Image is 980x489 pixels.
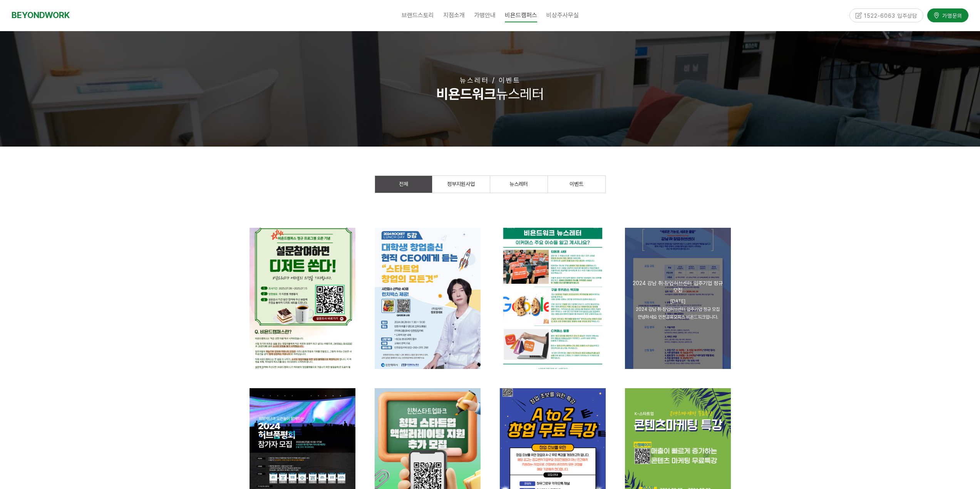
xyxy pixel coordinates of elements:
span: 뉴스레터 [509,181,528,187]
a: 정부지원사업 [432,176,490,193]
a: 뉴스레터 [490,176,548,193]
span: 정부지원사업 [447,181,475,187]
a: 비욘드캠퍼스 [500,6,542,25]
span: 가맹문의 [940,12,962,19]
a: 브랜드스토리 [397,6,439,25]
a: 가맹안내 [469,6,500,25]
span: [DATE] 2024 강남 취·창업허브센터 입주기업 정규 모집 안녕하세요 인천공유오피스 비욘드워크입니다. [636,299,720,320]
span: 지점소개 [443,12,465,19]
a: 2024 강남 취·창업허브센터 입주기업 정규 모집 [DATE]2024 강남 취·창업허브센터 입주기업 정규 모집안녕하세요 인천공유오피스 비욘드워크입니다. [625,228,731,369]
span: 비욘드캠퍼스 [505,8,537,22]
a: 비상주사무실 [542,6,583,25]
span: 가맹안내 [474,12,496,19]
a: 지점소개 [439,6,469,25]
a: 이벤트 [548,176,605,193]
span: 뉴스레터 / 이벤트 [460,76,521,84]
div: 2024 강남 취·창업허브센터 입주기업 정규 모집 [633,280,723,294]
span: 비상주사무실 [546,12,579,19]
a: 가맹문의 [927,8,968,22]
span: 브랜드스토리 [402,12,434,19]
span: 전체 [399,181,408,187]
span: 이벤트 [570,181,583,187]
span: 뉴스레터 [436,86,544,102]
a: BEYONDWORK [12,8,70,22]
strong: 비욘드워크 [436,86,496,102]
a: 전체 [375,176,432,193]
